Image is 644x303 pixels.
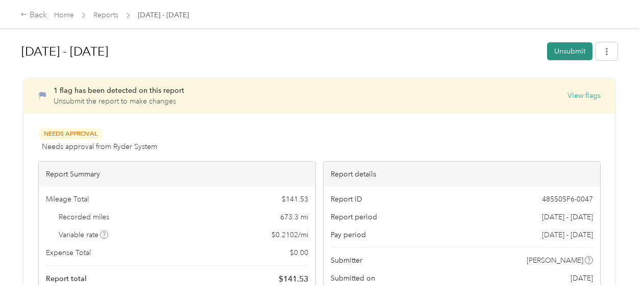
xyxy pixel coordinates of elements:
[271,230,308,240] span: $ 0.2102 / mi
[331,273,375,284] span: Submitted on
[138,10,189,20] span: [DATE] - [DATE]
[331,194,362,205] span: Report ID
[280,212,308,222] span: 673.3 mi
[567,90,601,101] button: View flags
[542,194,593,205] span: 485505F6-0047
[331,212,377,222] span: Report period
[46,194,89,205] span: Mileage Total
[21,39,540,64] h1: Aug 1 - 31, 2025
[331,255,362,266] span: Submitter
[542,230,593,240] span: [DATE] - [DATE]
[527,255,583,266] span: [PERSON_NAME]
[282,194,308,205] span: $ 141.53
[279,273,308,285] span: $ 141.53
[39,162,315,187] div: Report Summary
[59,230,109,240] span: Variable rate
[587,246,644,303] iframe: Everlance-gr Chat Button Frame
[290,247,308,258] span: $ 0.00
[331,230,366,240] span: Pay period
[42,141,157,152] span: Needs approval from Ryder System
[54,11,74,19] a: Home
[54,96,184,107] p: Unsubmit the report to make changes
[93,11,118,19] a: Reports
[324,162,600,187] div: Report details
[59,212,109,222] span: Recorded miles
[20,9,47,21] div: Back
[46,273,87,284] span: Report total
[38,128,103,140] span: Needs Approval
[571,273,593,284] span: [DATE]
[547,42,592,60] button: Unsubmit
[54,86,184,95] span: 1 flag has been detected on this report
[46,247,91,258] span: Expense Total
[542,212,593,222] span: [DATE] - [DATE]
